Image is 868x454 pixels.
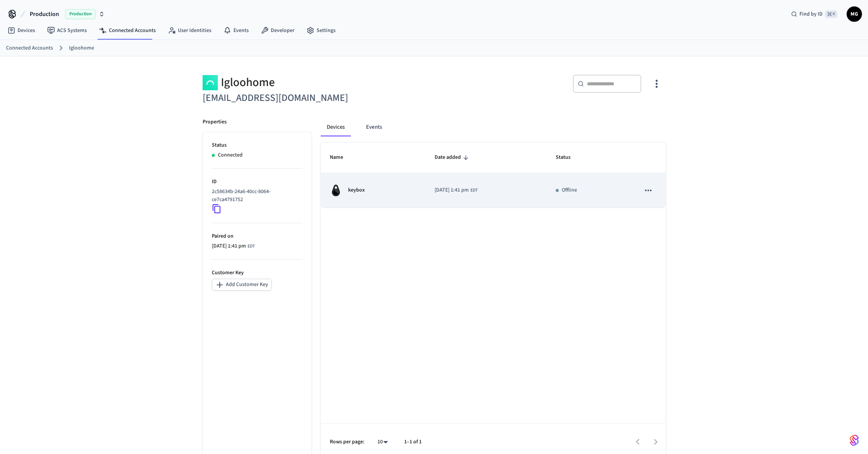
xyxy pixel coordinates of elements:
a: Devices [2,24,41,37]
span: Status [556,152,580,163]
img: igloohome_igke [330,184,342,197]
div: Find by ID⌘ K [785,7,844,21]
div: connected account tabs [321,118,666,136]
table: sticky table [321,142,666,208]
p: Paired on [212,232,302,240]
div: Igloohome [203,75,430,90]
span: Production [65,9,96,19]
a: ACS Systems [41,24,93,37]
p: Connected [218,151,243,159]
a: Events [217,24,255,37]
a: Settings [301,24,342,37]
button: Devices [321,118,351,136]
span: [DATE] 1:41 pm [212,242,246,250]
a: Connected Accounts [6,44,53,52]
a: Developer [255,24,301,37]
span: EDT [248,243,255,250]
div: 10 [374,436,392,448]
a: Igloohome [69,44,94,52]
span: MG [847,7,861,21]
span: Name [330,152,353,163]
button: Events [360,118,388,136]
span: ⌘ K [825,10,838,18]
span: Date added [435,152,471,163]
p: 1–1 of 1 [404,438,422,446]
p: Properties [203,118,227,126]
span: EDT [470,187,478,194]
h6: [EMAIL_ADDRESS][DOMAIN_NAME] [203,90,430,106]
span: Production [30,10,59,19]
a: Connected Accounts [93,24,162,37]
p: Rows per page: [330,438,364,446]
p: 2c58634b-24a6-40cc-8064-ce7ca4791752 [212,188,299,204]
div: America/New_York [212,242,255,250]
p: keybox [348,186,365,194]
div: America/New_York [435,186,478,194]
p: Customer Key [212,269,302,277]
a: User Identities [162,24,217,37]
button: MG [847,6,862,22]
p: Status [212,141,302,149]
img: igloohome_logo [203,75,218,90]
button: Add Customer Key [212,279,272,291]
p: Offline [562,186,577,194]
p: ID [212,178,302,186]
span: [DATE] 1:41 pm [435,186,469,194]
img: SeamLogoGradient.69752ec5.svg [850,434,859,446]
span: Find by ID [799,10,823,18]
